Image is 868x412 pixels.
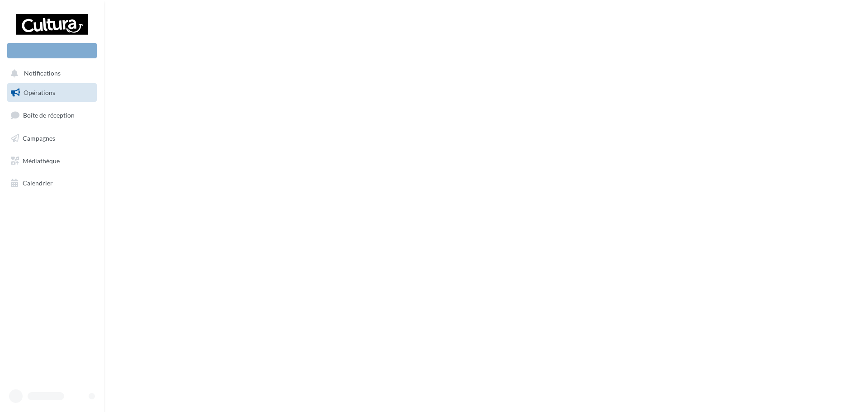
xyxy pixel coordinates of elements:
span: Boîte de réception [23,111,75,119]
a: Campagnes [5,129,99,148]
a: Boîte de réception [5,105,99,125]
span: Notifications [24,70,61,77]
span: Calendrier [23,179,53,187]
a: Médiathèque [5,152,99,170]
span: Opérations [24,89,55,96]
span: Campagnes [23,134,55,142]
a: Opérations [5,83,99,102]
span: Médiathèque [23,156,60,164]
a: Calendrier [5,174,99,193]
div: Nouvelle campagne [7,43,97,58]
